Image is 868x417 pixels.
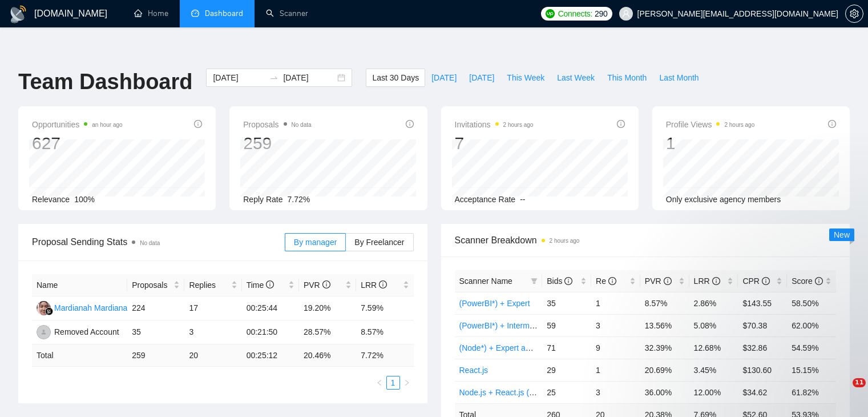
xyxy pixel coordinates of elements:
[528,272,540,290] span: filter
[32,344,127,367] td: Total
[542,381,591,403] td: 25
[640,292,689,314] td: 8.57%
[542,292,591,314] td: 35
[689,381,738,403] td: 12.00%
[591,381,640,403] td: 3
[558,7,592,20] span: Connects:
[551,69,601,87] button: Last Week
[184,320,241,344] td: 3
[845,5,863,23] button: setting
[45,307,53,315] img: gigradar-bm.png
[547,276,572,286] span: Bids
[299,344,356,367] td: 20.46 %
[503,122,534,128] time: 2 hours ago
[54,302,132,314] div: Mardianah Mardianah
[205,9,243,18] span: Dashboard
[243,118,311,131] span: Proposals
[455,195,516,204] span: Acceptance Rate
[459,321,551,330] a: (PowerBI*) + Intermediate
[557,71,595,84] span: Last Week
[591,359,640,381] td: 1
[32,235,285,249] span: Proposal Sending Stats
[127,320,184,344] td: 35
[712,277,720,285] span: info-circle
[356,296,413,320] td: 7.59%
[622,10,630,18] span: user
[406,120,414,128] span: info-circle
[829,378,857,406] iframe: Intercom live chat
[459,343,571,352] a: (Node*) + Expert and Beginner.
[617,120,625,128] span: info-circle
[640,359,689,381] td: 20.69%
[520,195,525,204] span: --
[455,133,534,154] div: 7
[32,195,70,204] span: Relevance
[386,376,400,390] li: 1
[266,9,308,18] a: searchScanner
[595,7,607,20] span: 290
[191,9,199,17] span: dashboard
[738,381,787,403] td: $34.62
[373,376,386,390] button: left
[127,344,184,367] td: 259
[828,120,836,128] span: info-circle
[689,292,738,314] td: 2.86%
[379,280,387,288] span: info-circle
[32,274,127,296] th: Name
[724,122,754,128] time: 2 hours ago
[140,240,160,246] span: No data
[9,5,27,23] img: logo
[354,238,404,247] span: By Freelancer
[400,376,414,390] button: right
[845,9,863,18] a: setting
[659,71,699,84] span: Last Month
[294,238,337,247] span: By manager
[184,344,241,367] td: 20
[792,276,822,286] span: Score
[356,344,413,367] td: 7.72 %
[32,133,123,154] div: 627
[373,376,386,390] li: Previous Page
[564,277,572,285] span: info-circle
[640,314,689,336] td: 13.56%
[269,73,278,82] span: to
[184,296,241,320] td: 17
[591,314,640,336] td: 3
[507,71,544,84] span: This Week
[269,73,278,82] span: swap-right
[283,71,335,84] input: End date
[266,280,274,288] span: info-circle
[463,69,500,87] button: [DATE]
[645,276,672,286] span: PVR
[304,280,330,290] span: PVR
[640,336,689,359] td: 32.39%
[127,296,184,320] td: 224
[459,388,604,397] a: Node.js + React.js (Entry + Intermediate)
[243,133,311,154] div: 259
[242,344,299,367] td: 00:25:12
[247,280,274,290] span: Time
[213,71,265,84] input: Start date
[738,292,787,314] td: $143.55
[455,118,534,131] span: Invitations
[37,303,132,312] a: MMMardianah Mardianah
[834,230,850,239] span: New
[74,195,95,204] span: 100%
[184,274,241,296] th: Replies
[242,296,299,320] td: 00:25:44
[322,280,330,288] span: info-circle
[376,379,383,386] span: left
[459,276,512,286] span: Scanner Name
[742,276,769,286] span: CPR
[372,71,419,84] span: Last 30 Days
[366,69,425,87] button: Last 30 Days
[607,71,647,84] span: This Month
[653,69,705,87] button: Last Month
[431,71,457,84] span: [DATE]
[531,278,538,284] span: filter
[694,276,720,286] span: LRR
[243,195,282,204] span: Reply Rate
[127,274,184,296] th: Proposals
[242,320,299,344] td: 00:21:50
[292,122,312,128] span: No data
